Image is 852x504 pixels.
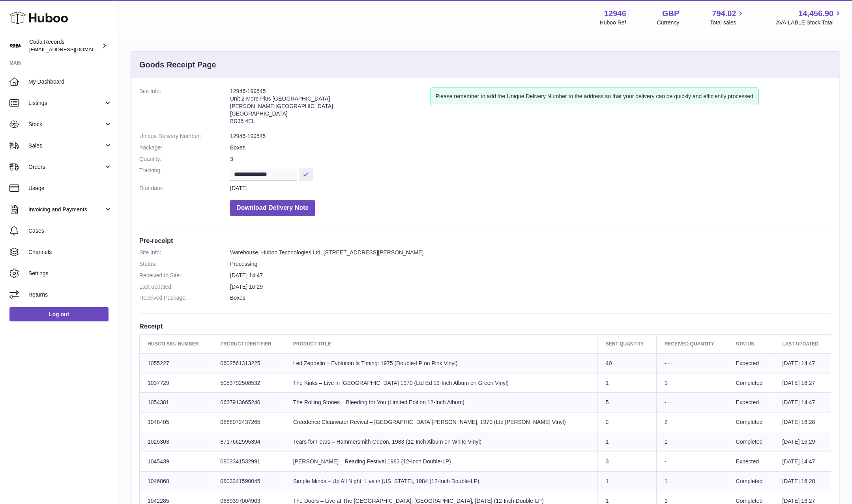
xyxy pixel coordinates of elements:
[712,8,736,19] span: 794.02
[657,19,680,26] div: Currency
[710,19,745,26] span: Total sales
[656,373,728,393] td: 1
[28,78,112,86] span: My Dashboard
[656,471,728,491] td: 1
[28,270,112,277] span: Settings
[28,248,112,256] span: Channels
[28,291,112,299] span: Returns
[776,19,843,26] span: AVAILABLE Stock Total
[285,335,597,353] th: Product title
[139,185,230,192] dt: Due date:
[212,432,285,452] td: 8717662595394
[774,413,831,432] td: [DATE] 16:28
[285,353,597,373] td: Led Zeppelin – Evolution Is Timing: 1975 (Double-LP on Pink Vinyl)
[212,353,285,373] td: 0602561313225
[597,373,656,393] td: 1
[728,373,774,393] td: Completed
[774,452,831,472] td: [DATE] 14:47
[774,432,831,452] td: [DATE] 16:29
[728,393,774,413] td: Expected
[728,471,774,491] td: Completed
[728,413,774,432] td: Completed
[728,452,774,472] td: Expected
[139,144,230,151] dt: Package:
[140,452,212,472] td: 1045439
[285,373,597,393] td: The Kinks – Live in [GEOGRAPHIC_DATA] 1970 (Ltd Ed 12-Inch Album on Green Vinyl)
[431,88,758,105] div: Please remember to add the Unique Delivery Number to the address so that your delivery can be qui...
[212,452,285,472] td: 0803341532991
[28,163,104,171] span: Orders
[230,249,831,256] dd: Warehouse, Huboo Technologies Ltd, [STREET_ADDRESS][PERSON_NAME]
[139,272,230,279] dt: Received to Site:
[285,432,597,452] td: Tears for Fears – Hammersmith Odeon, 1983 (12-Inch Album on White Vinyl)
[139,260,230,268] dt: Status:
[710,8,745,26] a: 794.02 Total sales
[662,8,679,19] strong: GBP
[140,471,212,491] td: 1046868
[28,142,104,149] span: Sales
[597,471,656,491] td: 1
[597,335,656,353] th: Sent Quantity
[597,432,656,452] td: 1
[776,8,843,26] a: 14,456.90 AVAILABLE Stock Total
[656,393,728,413] td: -—
[230,283,831,291] dd: [DATE] 16:29
[656,432,728,452] td: 1
[656,335,728,353] th: Received Quantity
[140,393,212,413] td: 1054381
[774,393,831,413] td: [DATE] 14:47
[139,167,230,181] dt: Tracking:
[212,393,285,413] td: 0637913665240
[230,185,831,192] dd: [DATE]
[139,322,831,330] h3: Receipt
[212,373,285,393] td: 5053792508532
[728,353,774,373] td: Expected
[212,471,285,491] td: 0803341590045
[139,294,230,302] dt: Received Package:
[604,8,626,19] strong: 12946
[139,236,831,245] h3: Pre-receipt
[9,40,21,52] img: haz@pcatmedia.com
[230,272,831,279] dd: [DATE] 14:47
[212,335,285,353] th: Product Identifier
[230,144,831,151] dd: Boxes
[597,452,656,472] td: 3
[230,260,831,268] dd: Processing
[28,227,112,235] span: Cases
[140,373,212,393] td: 1037729
[774,335,831,353] th: Last updated
[9,307,109,321] a: Log out
[285,393,597,413] td: The Rolling Stones – Bleeding for You (Limited Edition 12-Inch Album)
[656,413,728,432] td: 2
[230,88,431,129] address: 12946-199545 Unit 2 More Plus [GEOGRAPHIC_DATA] [PERSON_NAME][GEOGRAPHIC_DATA] [GEOGRAPHIC_DATA] ...
[230,133,831,140] dd: 12946-199545
[140,353,212,373] td: 1055227
[230,200,315,216] button: Download Delivery Note
[139,249,230,256] dt: Site Info:
[285,471,597,491] td: Simple Minds – Up All Night: Live in [US_STATE], 1984 (12-Inch Double-LP)
[798,8,833,19] span: 14,456.90
[774,373,831,393] td: [DATE] 16:27
[212,413,285,432] td: 0888072437265
[597,393,656,413] td: 5
[728,432,774,452] td: Completed
[140,335,212,353] th: Huboo SKU Number
[285,413,597,432] td: Creedence Clearwater Revival – [GEOGRAPHIC_DATA][PERSON_NAME], 1970 (Ltd [PERSON_NAME] Vinyl)
[656,353,728,373] td: -—
[774,353,831,373] td: [DATE] 14:47
[139,133,230,140] dt: Unique Delivery Number:
[728,335,774,353] th: Status
[597,413,656,432] td: 2
[139,283,230,291] dt: Last updated:
[774,471,831,491] td: [DATE] 16:28
[285,452,597,472] td: [PERSON_NAME] – Reading Festival 1983 (12-Inch Double-LP)
[29,46,116,52] span: [EMAIL_ADDRESS][DOMAIN_NAME]
[597,353,656,373] td: 40
[28,206,104,213] span: Invoicing and Payments
[28,121,104,128] span: Stock
[28,99,104,107] span: Listings
[139,88,230,129] dt: Site Info:
[600,19,626,26] div: Huboo Ref
[29,38,100,53] div: Coda Records
[28,185,112,192] span: Usage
